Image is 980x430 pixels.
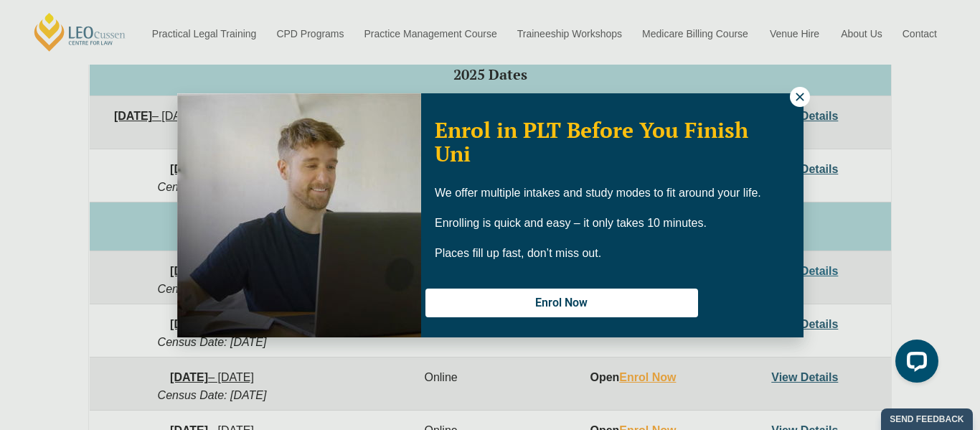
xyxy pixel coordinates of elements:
[177,93,421,337] img: Woman in yellow blouse holding folders looking to the right and smiling
[435,116,748,168] span: Enrol in PLT Before You Finish Uni
[425,289,698,317] button: Enrol Now
[884,334,944,394] iframe: LiveChat chat widget
[790,87,810,107] button: Close
[435,247,601,259] span: Places fill up fast, don’t miss out.
[435,217,707,229] span: Enrolling is quick and easy – it only takes 10 minutes.
[435,187,761,199] span: We offer multiple intakes and study modes to fit around your life.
